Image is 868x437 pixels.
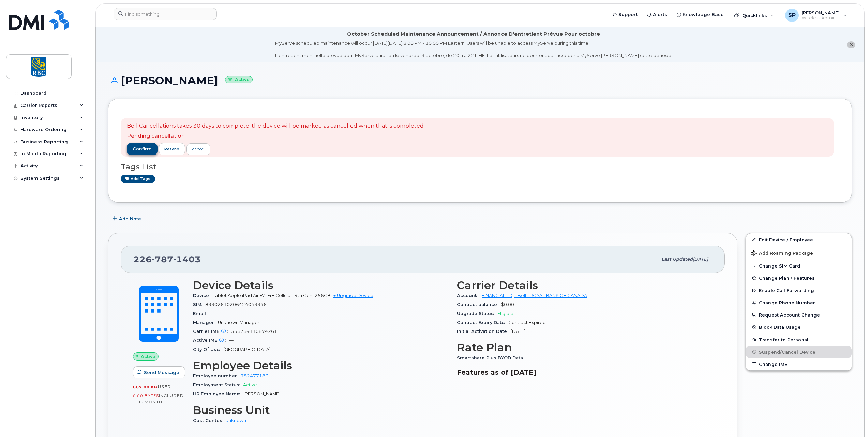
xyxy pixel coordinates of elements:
span: Contract balance [457,302,501,307]
span: confirm [133,146,152,152]
a: + Upgrade Device [333,293,373,298]
span: [DATE] [511,329,525,334]
span: City Of Use [193,347,223,352]
button: Suspend/Cancel Device [746,346,852,358]
button: resend [159,143,185,155]
a: cancel [186,143,210,155]
span: [GEOGRAPHIC_DATA] [223,347,271,352]
span: 1403 [173,254,201,264]
a: [FINANCIAL_ID] - Bell - ROYAL BANK OF CANADA [480,293,587,298]
span: used [158,384,171,389]
span: Suspend/Cancel Device [759,349,815,354]
span: resend [164,146,179,152]
span: Change Plan / Features [759,276,815,281]
button: Change SIM Card [746,260,852,272]
a: Edit Device / Employee [746,233,852,246]
span: 89302610206424043346 [205,302,267,307]
button: Enable Call Forwarding [746,284,852,296]
span: Active IMEI [193,338,229,343]
h3: Rate Plan [457,341,713,354]
span: 787 [152,254,173,264]
p: Bell Cancellations takes 30 days to complete, the device will be marked as cancelled when that is... [127,122,425,130]
span: — [210,311,214,316]
span: Active [243,382,257,387]
span: Tablet Apple iPad Air Wi-Fi + Cellular (4th Gen) 256GB [213,293,331,298]
span: SIM [193,302,205,307]
span: [PERSON_NAME] [243,391,280,396]
button: Transfer to Personal [746,334,852,346]
span: [DATE] [693,257,708,262]
button: Change Phone Number [746,296,852,309]
span: Employee number [193,373,241,378]
span: Cost Center [193,418,225,423]
h1: [PERSON_NAME] [108,75,852,86]
span: $0.00 [501,302,514,307]
span: Add Roaming Package [751,250,813,257]
button: Add Roaming Package [746,246,852,260]
span: Active [141,353,155,360]
span: Smartshare Plus BYOD Data [457,355,527,360]
a: Add tags [121,175,155,183]
button: Change Plan / Features [746,272,852,284]
h3: Carrier Details [457,279,713,291]
span: Eligible [497,311,513,316]
span: Manager [193,320,218,325]
span: Employment Status [193,382,243,387]
span: included this month [133,393,184,404]
button: confirm [127,143,158,155]
span: Add Note [119,215,141,222]
span: Unknown Manager [218,320,259,325]
span: Carrier IMEI [193,329,231,334]
p: Pending cancellation [127,132,425,140]
h3: Business Unit [193,404,449,416]
h3: Tags List [121,163,839,171]
span: — [229,338,234,343]
button: Send Message [133,366,185,378]
div: MyServe scheduled maintenance will occur [DATE][DATE] 8:00 PM - 10:00 PM Eastern. Users will be u... [275,40,672,59]
span: Email [193,311,210,316]
span: HR Employee Name [193,391,243,396]
span: Device [193,293,213,298]
h3: Device Details [193,279,449,291]
span: Send Message [144,369,179,376]
h3: Employee Details [193,359,449,372]
span: 867.00 KB [133,385,158,389]
span: 0.00 Bytes [133,393,159,398]
span: Enable Call Forwarding [759,288,814,293]
span: Upgrade Status [457,311,497,316]
button: Block Data Usage [746,321,852,333]
span: 356764110874261 [231,329,277,334]
span: Account [457,293,480,298]
button: Change IMEI [746,358,852,370]
span: Last updated [661,257,693,262]
a: 782477186 [241,373,268,378]
span: 226 [133,254,201,264]
button: Add Note [108,213,147,225]
a: Unknown [225,418,246,423]
span: Contract Expired [508,320,546,325]
button: Request Account Change [746,309,852,321]
h3: Features as of [DATE] [457,368,713,376]
span: Contract Expiry Date [457,320,508,325]
button: close notification [847,41,855,48]
span: Initial Activation Date [457,329,511,334]
div: October Scheduled Maintenance Announcement / Annonce D'entretient Prévue Pour octobre [347,31,600,38]
div: cancel [192,146,205,152]
small: Active [225,76,253,84]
